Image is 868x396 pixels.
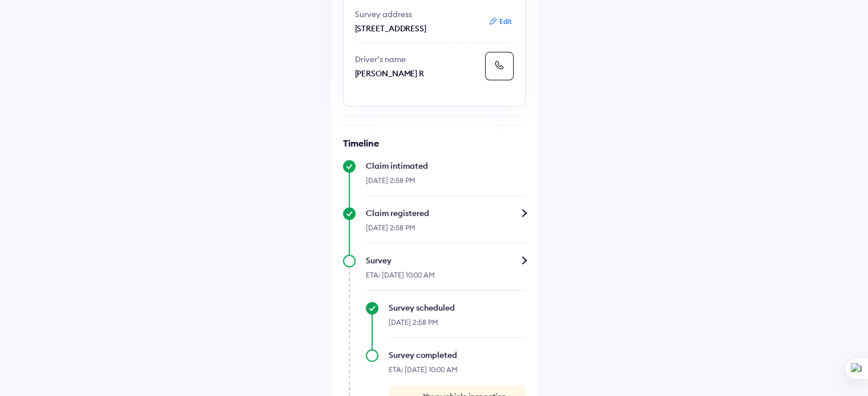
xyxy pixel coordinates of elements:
p: Driver’s name [355,54,481,65]
div: ETA: [DATE] 10:00 AM [389,361,526,385]
div: [DATE] 2:58 PM [366,219,526,243]
p: [PERSON_NAME] R [355,68,481,79]
div: [DATE] 2:58 PM [389,313,526,338]
div: ETA: [DATE] 10:00 AM [366,266,526,291]
div: Survey [366,255,526,266]
div: Survey completed [389,349,526,361]
div: Claim registered [366,207,526,219]
h6: Timeline [343,137,526,149]
div: [DATE] 2:58 PM [366,172,526,196]
div: Claim intimated [366,160,526,172]
div: Survey scheduled [389,302,526,313]
p: Survey address [355,9,481,20]
p: [STREET_ADDRESS] [355,23,481,34]
button: Edit [485,16,515,27]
